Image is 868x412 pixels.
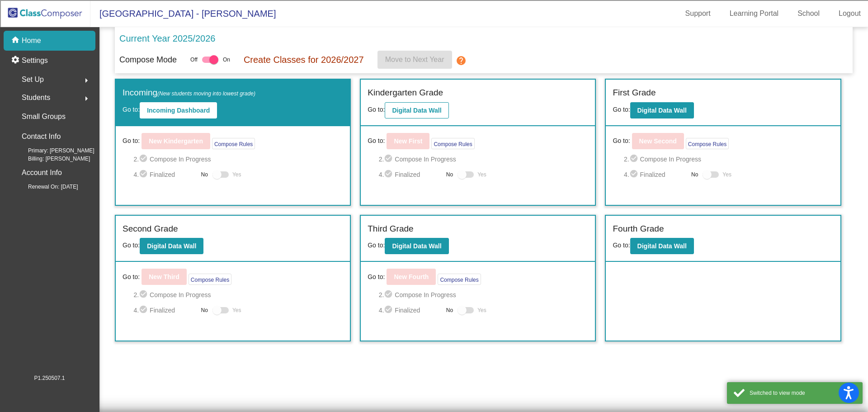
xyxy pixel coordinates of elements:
[4,308,864,316] div: MORE
[123,242,140,249] span: Go to:
[4,111,864,119] div: Print
[139,305,150,316] mat-icon: check_circle
[4,194,864,202] div: CANCEL
[385,56,444,63] span: Move to Next Year
[4,160,864,168] div: Television/Radio
[368,223,413,236] label: Third Grade
[22,73,44,86] span: Set Up
[123,136,140,146] span: Go to:
[4,267,864,275] div: New source
[613,86,656,99] label: First Grade
[4,127,864,135] div: Search for Source
[4,29,864,38] div: Sort New > Old
[4,21,864,29] div: Sort A > Z
[4,226,864,234] div: DELETE
[133,289,343,300] span: 2. Compose In Progress
[379,154,589,165] span: 2. Compose In Progress
[133,305,196,316] span: 4. Finalized
[4,210,864,218] div: This outline has no content. Would you like to delete it?
[149,273,179,280] b: New Third
[392,107,441,114] b: Digital Data Wall
[149,137,203,145] b: New Kindergarten
[379,289,589,300] span: 2. Compose In Progress
[446,306,453,314] span: No
[379,305,442,316] span: 4. Finalized
[613,223,664,236] label: Fourth Grade
[81,75,92,86] mat-icon: arrow_right
[223,56,230,64] span: On
[4,299,864,308] div: JOURNAL
[22,35,41,46] p: Home
[377,51,452,69] button: Move to Next Year
[4,119,864,127] div: Add Outline Template
[4,202,864,210] div: ???
[123,86,255,99] label: Incoming
[11,55,22,66] mat-icon: settings
[4,218,864,226] div: SAVE AND GO HOME
[22,110,66,123] p: Small Groups
[140,238,203,254] button: Digital Data Wall
[4,275,864,283] div: SAVE
[392,242,441,250] b: Digital Data Wall
[157,90,255,97] span: (New students moving into lowest grade)
[384,289,395,300] mat-icon: check_circle
[691,170,698,179] span: No
[4,4,189,12] div: Home
[244,53,364,66] p: Create Classes for 2026/2027
[4,135,864,143] div: Journal
[81,93,92,104] mat-icon: arrow_right
[212,138,255,149] button: Compose Rules
[190,56,198,64] span: Off
[139,289,150,300] mat-icon: check_circle
[385,238,448,254] button: Digital Data Wall
[438,274,481,285] button: Compose Rules
[22,55,48,66] p: Settings
[142,269,187,285] button: New Third
[133,154,343,165] span: 2. Compose In Progress
[629,169,640,180] mat-icon: check_circle
[387,269,436,285] button: New Fourth
[384,169,395,180] mat-icon: check_circle
[385,102,448,118] button: Digital Data Wall
[686,138,729,149] button: Compose Rules
[147,107,210,114] b: Incoming Dashboard
[4,152,864,160] div: Newspaper
[119,54,177,66] p: Compose Mode
[4,291,864,299] div: WEBSITE
[4,38,864,46] div: Move To ...
[446,170,453,179] span: No
[722,169,731,180] span: Yes
[632,133,684,149] button: New Second
[368,136,385,146] span: Go to:
[4,143,864,152] div: Magazine
[394,137,422,145] b: New First
[368,106,385,113] span: Go to:
[133,169,196,180] span: 4. Finalized
[139,154,150,165] mat-icon: check_circle
[630,102,694,118] button: Digital Data Wall
[639,137,677,145] b: New Second
[629,154,640,165] mat-icon: check_circle
[123,106,140,113] span: Go to:
[139,169,150,180] mat-icon: check_circle
[387,133,429,149] button: New First
[384,154,395,165] mat-icon: check_circle
[22,130,61,143] p: Contact Info
[368,86,443,99] label: Kindergarten Grade
[14,147,94,155] span: Primary: [PERSON_NAME]
[4,12,84,21] input: Search outlines
[477,305,486,316] span: Yes
[613,106,630,113] span: Go to:
[368,272,385,282] span: Go to:
[14,155,90,163] span: Billing: [PERSON_NAME]
[613,242,630,249] span: Go to:
[624,154,834,165] span: 2. Compose In Progress
[232,305,241,316] span: Yes
[4,70,864,78] div: Rename
[4,251,864,259] div: CANCEL
[368,242,385,249] span: Go to:
[4,316,84,325] input: Search sources
[11,35,22,46] mat-icon: home
[4,103,864,111] div: Download
[4,54,864,62] div: Options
